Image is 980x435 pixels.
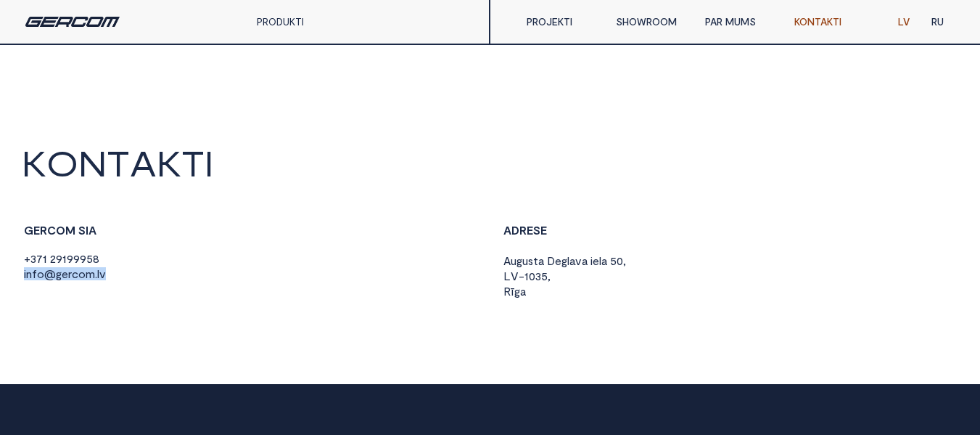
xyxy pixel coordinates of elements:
[86,252,93,265] span: 5
[130,145,157,180] span: A
[516,254,522,267] span: g
[694,7,783,36] a: PAR MUMS
[601,254,607,267] span: a
[86,267,95,280] span: m
[561,254,567,267] span: g
[36,252,43,265] span: 7
[22,145,46,180] span: K
[68,267,72,280] span: r
[40,224,47,237] span: R
[107,145,130,180] span: T
[555,254,561,267] span: e
[257,15,304,28] a: PRODUKTI
[93,252,99,265] span: 8
[33,224,40,237] span: E
[24,224,33,237] span: G
[887,7,921,36] a: LV
[569,254,575,267] span: a
[205,145,213,180] span: I
[97,267,99,280] span: l
[26,267,32,280] span: n
[533,224,540,237] span: S
[37,267,44,280] span: o
[30,252,36,265] span: 3
[524,269,529,282] span: 1
[527,224,533,237] span: E
[44,267,56,280] span: @
[72,267,78,280] span: c
[78,224,86,237] span: S
[538,254,544,267] span: a
[46,145,78,180] span: O
[43,252,47,265] span: 1
[783,7,873,36] a: KONTAKTI
[535,269,541,282] span: 3
[575,254,582,267] span: v
[78,145,107,180] span: N
[95,267,97,280] span: .
[511,269,519,282] span: V
[590,254,593,267] span: i
[541,269,548,282] span: 5
[516,7,605,36] a: PROJEKTI
[88,224,96,237] span: A
[67,252,73,265] span: 9
[50,252,56,265] span: 2
[522,254,528,267] span: u
[540,224,547,237] span: E
[56,267,62,280] span: g
[567,254,569,267] span: l
[511,285,514,298] span: ī
[47,224,56,237] span: C
[921,7,955,36] a: RU
[62,267,68,280] span: e
[529,269,535,282] span: 0
[533,254,538,267] span: t
[547,254,555,267] span: D
[56,224,65,237] span: O
[511,224,519,237] span: D
[78,267,86,280] span: o
[599,254,601,267] span: l
[548,269,551,282] span: ,
[519,269,524,282] span: -
[181,145,205,180] span: T
[503,224,511,237] span: A
[503,285,511,298] span: R
[32,267,37,280] span: f
[520,285,526,298] span: a
[157,145,181,180] span: K
[65,224,75,237] span: M
[593,254,599,267] span: e
[519,224,527,237] span: R
[99,267,106,280] span: v
[617,254,623,267] span: 0
[62,252,67,265] span: 1
[514,285,520,298] span: g
[503,269,511,282] span: L
[24,252,30,265] span: +
[528,254,533,267] span: s
[80,252,86,265] span: 9
[582,254,588,267] span: a
[605,7,694,36] a: SHOWROOM
[511,254,516,267] span: u
[56,252,62,265] span: 9
[24,267,26,280] span: i
[623,254,626,267] span: ,
[86,224,88,237] span: I
[503,254,511,267] span: A
[610,254,617,267] span: 5
[73,252,80,265] span: 9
